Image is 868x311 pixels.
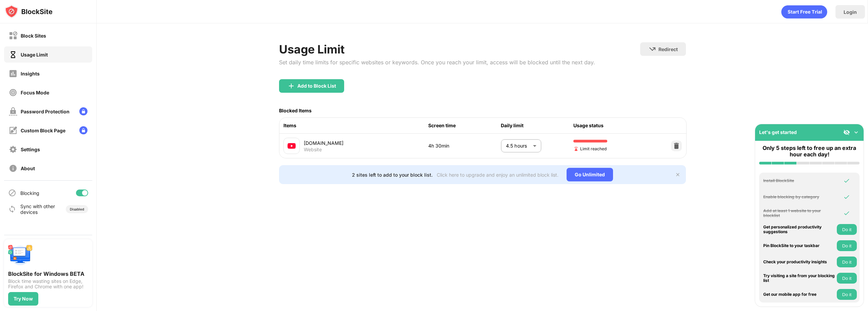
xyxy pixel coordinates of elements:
[837,240,857,251] button: Do it
[21,147,40,152] div: Settings
[573,146,579,152] img: hourglass-end.svg
[763,208,835,218] div: Add at least 1 website to your blocklist
[853,129,860,136] img: omni-setup-toggle.svg
[843,194,850,200] img: omni-check.svg
[501,122,573,129] div: Daily limit
[21,90,49,95] div: Focus Mode
[763,292,835,297] div: Get our mobile app for free
[658,46,678,52] div: Redirect
[21,33,46,39] div: Block Sites
[675,172,680,177] img: x-button.svg
[8,205,16,213] img: sync-icon.svg
[20,203,55,215] div: Sync with other devices
[428,142,501,150] div: 4h 30min
[352,172,433,178] div: 2 sites left to add to your block list.
[567,168,613,181] div: Go Unlimited
[763,273,835,283] div: Try visiting a site from your blocking list
[297,83,336,89] div: Add to Block List
[759,129,797,135] div: Let's get started
[9,145,17,154] img: settings-off.svg
[304,139,429,147] div: [DOMAIN_NAME]
[9,107,17,116] img: password-protection-off.svg
[837,289,857,300] button: Do it
[8,189,16,197] img: blocking-icon.svg
[283,122,429,129] div: Items
[21,128,65,133] div: Custom Block Page
[843,129,850,136] img: eye-not-visible.svg
[288,142,296,150] img: favicons
[843,210,850,217] img: omni-check.svg
[781,5,827,19] div: animation
[573,146,607,152] span: Limit reached
[70,207,84,211] div: Disabled
[837,273,857,284] button: Do it
[9,164,17,173] img: about-off.svg
[79,107,87,115] img: lock-menu.svg
[9,31,17,40] img: block-off.svg
[9,126,17,135] img: customize-block-page-off.svg
[763,260,835,264] div: Check your productivity insights
[844,9,857,15] div: Login
[21,52,48,58] div: Usage Limit
[759,145,860,158] div: Only 5 steps left to free up an extra hour each day!
[428,122,501,129] div: Screen time
[14,296,33,302] div: Try Now
[279,108,312,113] div: Blocked Items
[21,109,70,114] div: Password Protection
[79,126,87,134] img: lock-menu.svg
[8,243,33,268] img: push-desktop.svg
[8,270,88,277] div: BlockSite for Windows BETA
[304,147,322,153] div: Website
[763,225,835,235] div: Get personalized productivity suggestions
[837,224,857,235] button: Do it
[20,190,39,196] div: Blocking
[506,142,530,150] p: 4.5 hours
[21,71,40,76] div: Insights
[9,50,17,59] img: time-usage-on.svg
[9,88,17,97] img: focus-off.svg
[843,177,850,184] img: omni-check.svg
[8,279,88,289] div: Block time wasting sites on Edge, Firefox and Chrome with one app!
[837,257,857,267] button: Do it
[279,59,595,66] div: Set daily time limits for specific websites or keywords. Once you reach your limit, access will b...
[9,69,17,78] img: insights-off.svg
[5,5,53,18] img: logo-blocksite.svg
[763,178,835,183] div: Install BlockSite
[437,172,558,178] div: Click here to upgrade and enjoy an unlimited block list.
[21,165,35,171] div: About
[573,122,646,129] div: Usage status
[763,243,835,248] div: Pin BlockSite to your taskbar
[279,42,595,56] div: Usage Limit
[763,195,835,199] div: Enable blocking by category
